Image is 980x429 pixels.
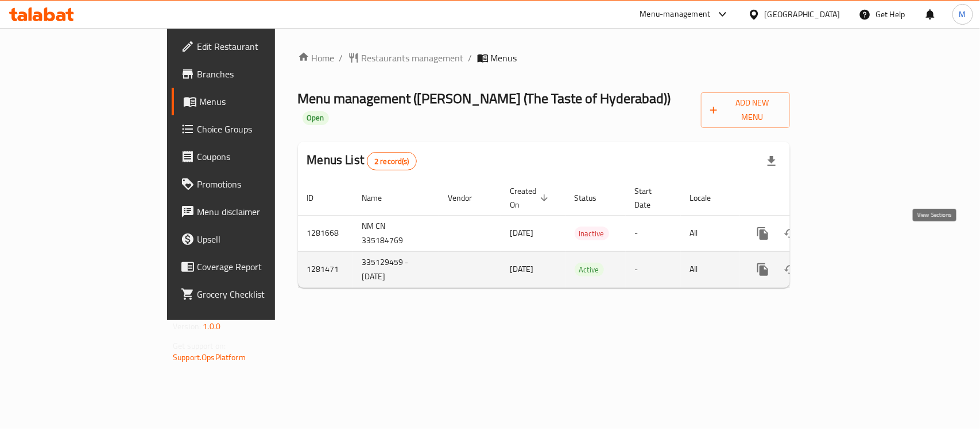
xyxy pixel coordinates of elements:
[353,251,439,287] td: 335129459 - [DATE]
[777,256,804,283] button: Change Status
[173,319,201,334] span: Version:
[307,191,329,205] span: ID
[197,67,321,81] span: Branches
[626,251,681,287] td: -
[575,263,604,276] span: Active
[172,225,331,253] a: Upsell
[197,40,321,53] span: Edit Restaurant
[510,184,552,212] span: Created On
[701,92,790,128] button: Add New Menu
[172,33,331,60] a: Edit Restaurant
[765,8,840,21] div: [GEOGRAPHIC_DATA]
[749,256,777,283] button: more
[491,51,517,65] span: Menus
[172,170,331,198] a: Promotions
[710,96,781,124] span: Add New Menu
[172,88,331,115] a: Menus
[367,152,417,170] div: Total records count
[635,184,667,212] span: Start Date
[172,253,331,280] a: Coverage Report
[353,215,439,251] td: NM CN 335184769
[172,115,331,143] a: Choice Groups
[362,191,397,205] span: Name
[749,220,777,247] button: more
[298,85,671,111] span: Menu management ( [PERSON_NAME] (The Taste of Hyderabad) )
[197,205,321,219] span: Menu disclaimer
[203,319,220,334] span: 1.0.0
[197,232,321,246] span: Upsell
[307,151,417,170] h2: Menus List
[173,350,246,365] a: Support.OpsPlatform
[681,215,740,251] td: All
[197,177,321,191] span: Promotions
[468,51,472,65] li: /
[959,8,966,21] span: M
[348,51,464,65] a: Restaurants management
[172,280,331,308] a: Grocery Checklist
[362,51,464,65] span: Restaurants management
[575,227,609,240] span: Inactive
[690,191,726,205] span: Locale
[199,95,321,108] span: Menus
[510,225,534,240] span: [DATE]
[298,51,790,65] nav: breadcrumb
[172,143,331,170] a: Coupons
[172,60,331,88] a: Branches
[575,191,612,205] span: Status
[740,181,869,216] th: Actions
[339,51,343,65] li: /
[640,7,711,21] div: Menu-management
[758,147,785,175] div: Export file
[173,338,226,353] span: Get support on:
[626,215,681,251] td: -
[298,181,869,288] table: enhanced table
[197,287,321,301] span: Grocery Checklist
[367,156,416,167] span: 2 record(s)
[197,150,321,163] span: Coupons
[448,191,487,205] span: Vendor
[172,198,331,225] a: Menu disclaimer
[197,260,321,274] span: Coverage Report
[681,251,740,287] td: All
[510,262,534,276] span: [DATE]
[197,122,321,136] span: Choice Groups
